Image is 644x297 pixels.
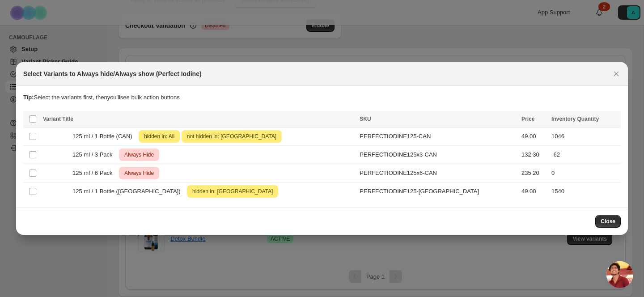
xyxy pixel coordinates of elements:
[549,127,621,146] td: 1046
[610,68,623,80] button: Close
[606,261,633,288] div: Open chat
[357,182,519,201] td: PERFECTIODINE125-[GEOGRAPHIC_DATA]
[357,146,519,164] td: PERFECTIODINE125x3-CAN
[549,164,621,182] td: 0
[519,146,549,164] td: 132.30
[23,93,621,102] p: Select the variants first, then you'll see bulk action buttons
[360,116,371,122] span: SKU
[519,127,549,146] td: 49.00
[357,164,519,182] td: PERFECTIODINE125x6-CAN
[549,182,621,201] td: 1540
[519,182,549,201] td: 49.00
[551,116,599,122] span: Inventory Quantity
[519,164,549,182] td: 235.20
[185,131,278,142] span: not hidden in: [GEOGRAPHIC_DATA]
[601,218,615,225] span: Close
[72,169,117,178] span: 125 ml / 6 Pack
[72,132,137,141] span: 125 ml / 1 Bottle (CAN)
[521,116,534,122] span: Price
[191,186,275,197] span: hidden in: [GEOGRAPHIC_DATA]
[23,94,34,101] strong: Tip:
[72,187,185,196] span: 125 ml / 1 Bottle ([GEOGRAPHIC_DATA])
[357,127,519,146] td: PERFECTIODINE125-CAN
[142,131,176,142] span: hidden in: All
[549,146,621,164] td: -62
[43,116,73,122] span: Variant Title
[23,69,202,78] h2: Select Variants to Always hide/Always show (Perfect Iodine)
[123,149,156,160] span: Always Hide
[123,168,156,178] span: Always Hide
[72,150,117,159] span: 125 ml / 3 Pack
[595,215,621,228] button: Close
